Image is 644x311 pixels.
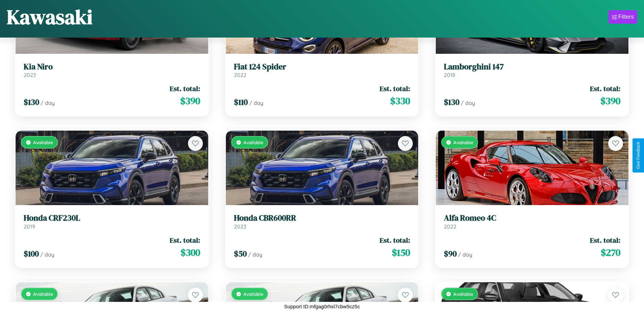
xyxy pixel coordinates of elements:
[24,223,35,230] span: 2019
[461,99,475,106] span: / day
[170,235,200,245] span: Est. total:
[444,223,456,230] span: 2022
[234,213,410,230] a: Honda CBR600RR2023
[41,99,55,106] span: / day
[249,99,263,106] span: / day
[444,248,457,259] span: $ 90
[234,248,247,259] span: $ 50
[444,71,455,78] span: 2018
[7,3,93,31] h1: Kawasaki
[590,84,620,93] span: Est. total:
[453,291,473,297] span: Available
[33,139,53,145] span: Available
[234,223,246,230] span: 2023
[390,94,410,108] span: $ 330
[600,94,620,108] span: $ 390
[590,235,620,245] span: Est. total:
[40,251,54,258] span: / day
[392,246,410,259] span: $ 150
[24,62,200,79] a: Kia Niro2023
[234,96,248,108] span: $ 110
[33,291,53,297] span: Available
[181,246,200,259] span: $ 300
[458,251,472,258] span: / day
[234,62,410,72] h3: Fiat 124 Spider
[444,213,620,230] a: Alfa Romeo 4C2022
[24,96,39,108] span: $ 130
[24,62,200,72] h3: Kia Niro
[618,14,634,20] div: Filters
[284,302,360,311] p: Support ID: mfgag0rhsl7cbw5cz5c
[24,71,36,78] span: 2023
[24,248,39,259] span: $ 100
[636,142,641,169] div: Give Feedback
[601,246,620,259] span: $ 270
[180,94,200,108] span: $ 390
[24,213,200,223] h3: Honda CRF230L
[380,235,410,245] span: Est. total:
[234,71,246,78] span: 2022
[444,96,459,108] span: $ 130
[380,84,410,93] span: Est. total:
[248,251,262,258] span: / day
[243,291,263,297] span: Available
[243,139,263,145] span: Available
[453,139,473,145] span: Available
[444,62,620,79] a: Lamborghini 1472018
[609,10,637,24] button: Filters
[24,213,200,230] a: Honda CRF230L2019
[444,213,620,223] h3: Alfa Romeo 4C
[444,62,620,72] h3: Lamborghini 147
[170,84,200,93] span: Est. total:
[234,213,410,223] h3: Honda CBR600RR
[234,62,410,79] a: Fiat 124 Spider2022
